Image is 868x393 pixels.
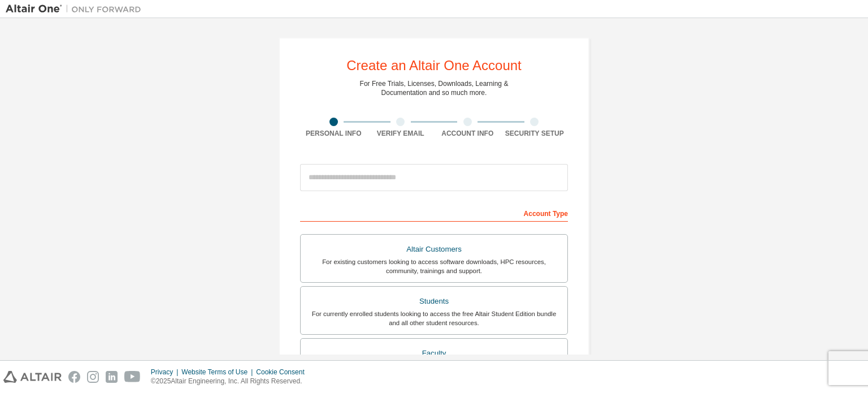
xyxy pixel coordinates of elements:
div: Verify Email [367,129,435,138]
div: Security Setup [501,129,568,138]
div: Students [307,293,561,309]
div: Website Terms of Use [181,368,256,377]
img: altair_logo.svg [3,371,62,383]
div: Altair Customers [307,241,561,257]
img: Altair One [6,3,147,15]
p: © 2025 Altair Engineering, Inc. All Rights Reserved. [151,377,311,386]
img: linkedin.svg [106,371,118,383]
div: Personal Info [300,129,367,138]
img: youtube.svg [124,371,141,383]
div: Account Type [300,204,568,222]
div: Create an Altair One Account [346,59,522,72]
div: Cookie Consent [256,368,311,377]
div: Privacy [151,368,181,377]
div: For Free Trials, Licenses, Downloads, Learning & Documentation and so much more. [360,79,509,97]
div: Account Info [434,129,501,138]
div: For currently enrolled students looking to access the free Altair Student Edition bundle and all ... [307,309,561,327]
div: Faculty [307,346,561,361]
img: instagram.svg [87,371,99,383]
div: For existing customers looking to access software downloads, HPC resources, community, trainings ... [307,257,561,275]
img: facebook.svg [68,371,80,383]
